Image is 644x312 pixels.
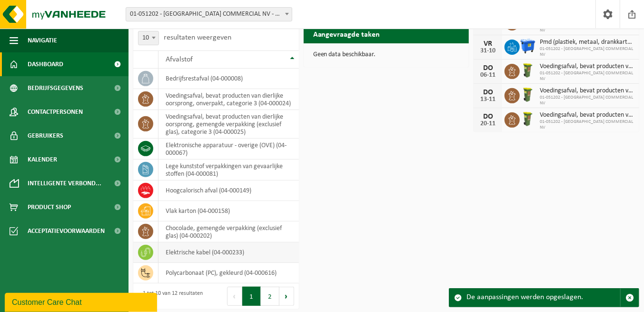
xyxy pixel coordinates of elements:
h2: Aangevraagde taken [304,24,390,43]
span: Contactpersonen [28,100,83,124]
td: voedingsafval, bevat producten van dierlijke oorsprong, onverpakt, categorie 3 (04-000024) [159,89,299,110]
span: Voedingsafval, bevat producten van dierlijke oorsprong, onverpakt, categorie 3 [540,87,634,95]
td: vlak karton (04-000158) [159,201,299,221]
span: 01-051202 - [GEOGRAPHIC_DATA] COMMERCIAL NV [540,70,634,82]
button: Previous [227,287,242,306]
p: Geen data beschikbaar. [313,51,460,58]
span: Gebruikers [28,124,63,148]
div: DO [478,64,497,72]
span: Pmd (plastiek, metaal, drankkartons) (bedrijven) [540,39,634,46]
td: voedingsafval, bevat producten van dierlijke oorsprong, gemengde verpakking (exclusief glas), cat... [159,110,299,139]
div: VR [478,40,497,48]
span: Voedingsafval, bevat producten van dierlijke oorsprong, onverpakt, categorie 3 [540,111,634,119]
td: elektrische kabel (04-000233) [159,242,299,263]
iframe: chat widget [5,291,159,312]
span: Product Shop [28,195,71,219]
div: 06-11 [478,72,497,79]
button: 1 [242,287,261,306]
img: WB-1100-HPE-BE-01 [520,38,536,54]
button: 2 [261,287,279,306]
span: 01-051202 - [GEOGRAPHIC_DATA] COMMERCIAL NV [540,95,634,106]
span: Intelligente verbond... [28,171,101,195]
img: WB-0060-HPE-GN-50 [520,62,536,79]
span: Afvalstof [166,56,193,63]
td: lege kunststof verpakkingen van gevaarlijke stoffen (04-000081) [159,160,299,181]
img: WB-0060-HPE-GN-50 [520,111,536,127]
td: hoogcalorisch afval (04-000149) [159,181,299,201]
img: WB-0060-HPE-GN-50 [520,87,536,103]
span: Voedingsafval, bevat producten van dierlijke oorsprong, onverpakt, categorie 3 [540,63,634,70]
td: elektronische apparatuur - overige (OVE) (04-000067) [159,139,299,160]
span: Bedrijfsgegevens [28,76,83,100]
span: Navigatie [28,29,57,52]
td: chocolade, gemengde verpakking (exclusief glas) (04-000202) [159,221,299,242]
span: 01-051202 - [GEOGRAPHIC_DATA] COMMERCIAL NV [540,46,634,58]
div: 13-11 [478,96,497,103]
div: 31-10 [478,48,497,54]
div: 20-11 [478,121,497,127]
span: 01-051202 - GUDRUN COMMERCIAL NV - LIER [126,8,292,21]
span: 01-051202 - GUDRUN COMMERCIAL NV - LIER [126,7,292,21]
label: resultaten weergeven [164,34,231,41]
span: Dashboard [28,52,63,76]
td: polycarbonaat (PC), gekleurd (04-000616) [159,263,299,283]
span: 10 [138,31,159,45]
div: DO [478,89,497,96]
div: 1 tot 10 van 12 resultaten [138,286,203,307]
div: De aanpassingen werden opgeslagen. [466,289,620,307]
span: Kalender [28,148,57,171]
span: 10 [139,31,159,45]
span: Acceptatievoorwaarden [28,219,105,243]
div: DO [478,113,497,121]
span: 01-051202 - [GEOGRAPHIC_DATA] COMMERCIAL NV [540,119,634,131]
button: Next [279,287,294,306]
td: bedrijfsrestafval (04-000008) [159,69,299,89]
